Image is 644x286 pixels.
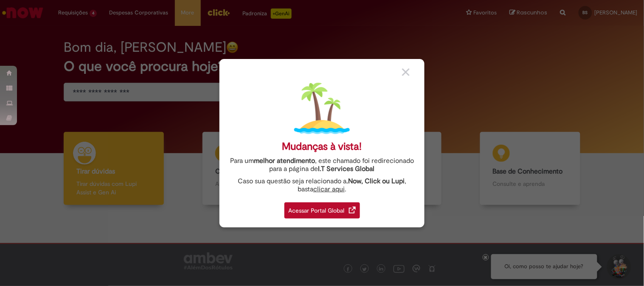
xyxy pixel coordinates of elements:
[254,157,315,165] strong: melhor atendimento
[313,180,345,193] a: clicar aqui
[226,157,418,173] div: Para um , este chamado foi redirecionado para a página de
[346,177,405,185] strong: .Now, Click ou Lupi
[318,160,375,173] a: I.T Services Global
[282,140,362,153] div: Mudanças à vista!
[284,198,360,219] a: Acessar Portal Global
[226,177,418,193] div: Caso sua questão seja relacionado a , basta .
[284,202,360,219] div: Acessar Portal Global
[402,68,410,76] img: close_button_grey.png
[349,207,356,213] img: redirect_link.png
[294,81,350,136] img: island.png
